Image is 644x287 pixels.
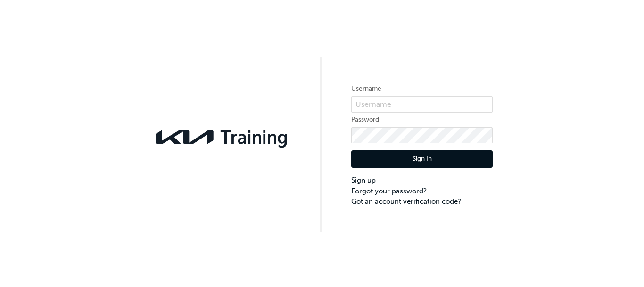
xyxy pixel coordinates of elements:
a: Got an account verification code? [351,196,493,207]
label: Password [351,114,493,125]
a: Sign up [351,175,493,186]
input: Username [351,96,493,113]
label: Username [351,83,493,95]
a: Forgot your password? [351,186,493,197]
img: kia-training [151,124,293,150]
button: Sign In [351,150,493,168]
